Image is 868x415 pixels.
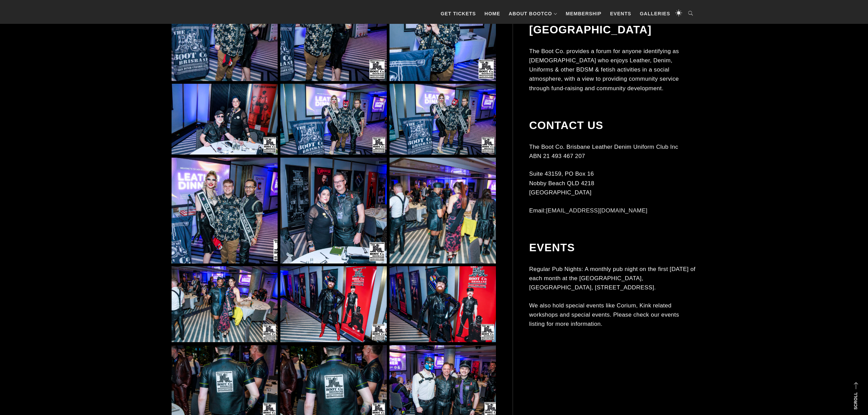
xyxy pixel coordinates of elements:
[529,119,696,132] h2: Contact Us
[607,3,635,24] a: Events
[529,142,696,161] p: The Boot Co. Brisbane Leather Denim Uniform Club Inc ABN 21 493 467 207
[437,3,480,24] a: GET TICKETS
[853,392,858,410] strong: Scroll
[636,3,674,24] a: Galleries
[529,301,696,329] p: We also hold special events like Corium, Kink related workshops and special events. Please check ...
[529,265,696,292] p: Regular Pub Nights: A monthly pub night on the first [DATE] of each month at the [GEOGRAPHIC_DATA...
[546,207,648,214] a: [EMAIL_ADDRESS][DOMAIN_NAME]
[481,3,504,24] a: Home
[529,47,696,93] p: The Boot Co. provides a forum for anyone identifying as [DEMOGRAPHIC_DATA] who enjoys Leather, De...
[529,206,696,215] p: Email:
[529,241,696,254] h2: Events
[562,3,605,24] a: Membership
[505,3,561,24] a: About BootCo
[529,169,696,197] p: Suite 43159, PO Box 16 Nobby Beach QLD 4218 [GEOGRAPHIC_DATA]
